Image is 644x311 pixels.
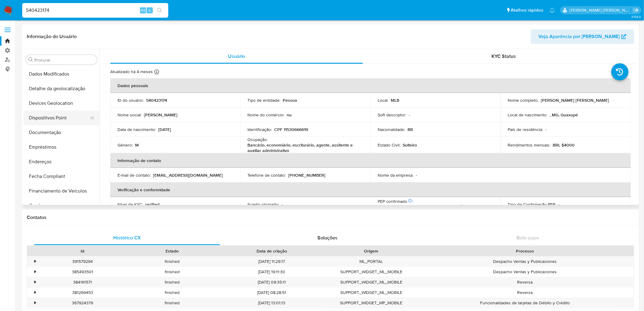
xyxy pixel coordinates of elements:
p: Atualizado há 4 meses [110,69,153,75]
div: [DATE] 09:35:11 [217,277,327,287]
p: marcos.ferreira@mercadopago.com.br [570,7,631,13]
p: MLB [391,97,399,103]
p: - [416,172,417,178]
button: search-icon [153,6,166,15]
p: Identificação : [248,127,272,132]
p: Bancário, economiário, escriturário, agente, assitente e auxiliar administrativo [248,142,361,153]
div: finished [127,267,217,277]
p: Soft descriptor : [378,112,406,118]
button: Financiamento de Veículos [23,184,100,198]
p: Nome da empresa : [378,172,413,178]
p: CPF 11530666619 [275,127,308,132]
div: [DATE] 13:01:13 [217,298,327,308]
div: Id [42,248,123,254]
p: Local de nascimento : [508,112,548,118]
button: Dados Modificados [23,67,100,81]
div: Processo [420,248,630,254]
p: Tipo de entidade : [248,97,281,103]
h1: Informação do Usuário [27,34,77,40]
div: Despacho Ventas y Publicaciones [416,256,634,267]
button: Empréstimos [23,140,100,154]
th: Verificação e conformidade [110,182,631,197]
p: Telefone de contato : [248,172,286,178]
div: • [34,279,36,285]
span: Atalhos rápidos [511,7,544,13]
div: SUPPORT_WIDGET_ML_MOBILE [327,288,416,298]
div: SUPPORT_WIDGET_ML_MOBILE [327,277,416,287]
p: M [135,142,139,148]
p: Local : [378,97,388,103]
button: Geral [23,198,100,213]
p: Gênero : [117,142,133,148]
span: Alt [141,7,145,13]
p: Sujeito obrigado : [248,202,279,207]
div: • [34,290,36,295]
div: ML_PORTAL [327,256,416,267]
span: Usuário [228,53,245,60]
button: Procurar [28,57,33,62]
button: Tentar novamente [458,204,464,210]
div: Reversa [416,288,634,298]
div: [DATE] 08:28:51 [217,288,327,298]
p: Ocupação : [248,137,268,142]
p: [PERSON_NAME] [PERSON_NAME] [541,97,609,103]
p: Pessoa [283,97,297,103]
p: Nível de KYC : [117,202,143,207]
div: • [34,259,36,264]
div: Despacho Ventas y Publicaciones [416,267,634,277]
div: [DATE] 19:11:30 [217,267,327,277]
a: Notificações [550,8,555,13]
button: Detalhe da geolocalização [23,81,100,96]
div: 384161571 [38,277,127,287]
span: Veja Aparência por [PERSON_NAME] [539,29,620,44]
span: s [149,7,151,13]
div: finished [127,256,217,267]
p: [DATE] [158,127,171,132]
div: Reversa [416,277,634,287]
p: [EMAIL_ADDRESS][DOMAIN_NAME] [153,172,223,178]
p: verified [145,202,159,207]
h1: Contatos [27,214,634,221]
div: 381269453 [38,288,127,298]
p: Nome do comércio : [248,112,285,118]
p: Estado Civil : [378,142,400,148]
span: Erro de integração com listas internas [378,204,457,210]
p: Nome completo : [508,97,539,103]
div: Origem [331,248,412,254]
div: 391579294 [38,256,127,267]
span: Bate-papo [517,234,539,241]
div: Data de criação [221,248,322,254]
p: - [282,202,283,207]
button: Fecha Compliant [23,169,100,184]
span: Histórico CX [113,234,141,241]
p: Nacionalidade : [378,127,405,132]
div: finished [127,288,217,298]
p: BRL $4000 [553,142,575,148]
div: SUPPORT_WIDGET_MP_MOBILE [327,298,416,308]
p: - [546,127,547,132]
div: finished [127,277,217,287]
p: Data de nascimento : [117,127,156,132]
button: Devices Geolocation [23,96,100,111]
input: Procurar [34,57,95,63]
p: E-mail de contato : [117,172,151,178]
p: BR [408,127,413,132]
div: • [34,300,36,306]
div: Estado [131,248,212,254]
button: Veja Aparência por [PERSON_NAME] [531,29,634,44]
p: , MG, Guaxupé [550,112,578,118]
p: Solteiro [403,142,417,148]
input: Pesquise usuários ou casos... [22,6,168,14]
p: Rendimentos mensais : [508,142,551,148]
a: Sair [633,7,639,13]
p: [PHONE_NUMBER] [289,172,326,178]
p: Nome social : [117,112,142,118]
p: País de residência : [508,127,543,132]
div: SUPPORT_WIDGET_ML_MOBILE [327,267,416,277]
span: Soluções [317,234,338,241]
div: finished [127,298,217,308]
p: - [559,202,560,207]
span: KYC Status [492,53,516,60]
div: Funcionalidades de tarjetas de Débito y Crédito [416,298,634,308]
p: ID do usuário : [117,97,144,103]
